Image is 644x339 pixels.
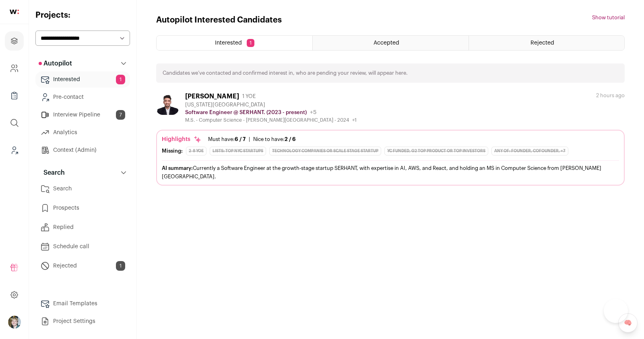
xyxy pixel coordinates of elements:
[242,93,256,100] span: 1 YOE
[8,316,21,329] button: Open dropdown
[469,36,624,50] a: Rejected
[162,135,202,143] div: Highlights
[35,125,130,141] a: Analytics
[35,142,130,158] a: Context (Admin)
[35,55,130,71] button: Autopilot
[35,239,130,255] a: Schedule call
[156,92,179,115] img: 81b1c31e680f7342e2f8c217b5dd26b2fd6a5b71a3e9f086f2f75e2af16b3c6f.jpg
[604,299,628,323] iframe: Help Scout Beacon - Open
[185,117,357,123] div: M.S. - Computer Science - [PERSON_NAME][GEOGRAPHIC_DATA] - 2024
[618,313,638,333] a: 🧠
[162,165,193,171] span: AI summary:
[285,137,296,142] span: 2 / 6
[208,136,246,143] div: Must have:
[352,118,357,123] span: +1
[269,147,381,155] div: Technology Companies or Scale Stage Startup
[210,147,266,155] div: Lists: Top NYC Startups
[215,40,242,46] span: Interested
[592,14,625,21] button: Show tutorial
[35,107,130,123] a: Interview Pipeline7
[253,136,296,143] div: Nice to have:
[491,147,568,155] div: Any of: founder, cofounder, +7
[185,102,357,108] div: [US_STATE][GEOGRAPHIC_DATA]
[10,10,19,14] img: wellfound-shorthand-0d5821cbd27db2630d0214b213865d53afaa358527fdda9d0ea32b1df1b89c2c.svg
[162,164,619,181] div: Currently a Software Engineer at the growth-stage startup SERHANT, with expertise in AI, AWS, and...
[35,165,130,181] button: Search
[35,219,130,235] a: Replied
[35,200,130,216] a: Prospects
[185,109,307,116] p: Software Engineer @ SERHANT. (2023 - present)
[235,137,246,142] span: 6 / 7
[35,258,130,274] a: Rejected1
[35,313,130,329] a: Project Settings
[39,168,65,178] p: Search
[374,40,399,46] span: Accepted
[35,10,130,21] h2: Projects:
[5,59,24,78] a: Company and ATS Settings
[163,70,408,76] p: Candidates we’ve contacted and confirmed interest in, who are pending your review, will appear here.
[116,75,125,84] span: 1
[35,296,130,312] a: Email Templates
[162,148,183,154] div: Missing:
[208,136,296,143] ul: |
[156,14,282,26] h1: Autopilot Interested Candidates
[156,92,625,186] a: [PERSON_NAME] 1 YOE [US_STATE][GEOGRAPHIC_DATA] Software Engineer @ SERHANT. (2023 - present) +5 ...
[5,31,24,51] a: Projects
[530,40,554,46] span: Rejected
[310,110,316,115] span: +5
[596,92,625,99] div: 2 hours ago
[35,71,130,88] a: Interested1
[313,36,468,50] a: Accepted
[35,181,130,197] a: Search
[5,141,24,160] a: Leads (Backoffice)
[116,261,125,271] span: 1
[384,147,488,155] div: YC Funded, G2 Top Product or Top Investors
[185,92,239,100] div: [PERSON_NAME]
[35,89,130,105] a: Pre-contact
[116,110,125,120] span: 7
[186,147,206,155] div: 2-8 YOE
[5,86,24,105] a: Company Lists
[8,316,21,329] img: 6494470-medium_jpg
[39,59,72,68] p: Autopilot
[247,39,254,47] span: 1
